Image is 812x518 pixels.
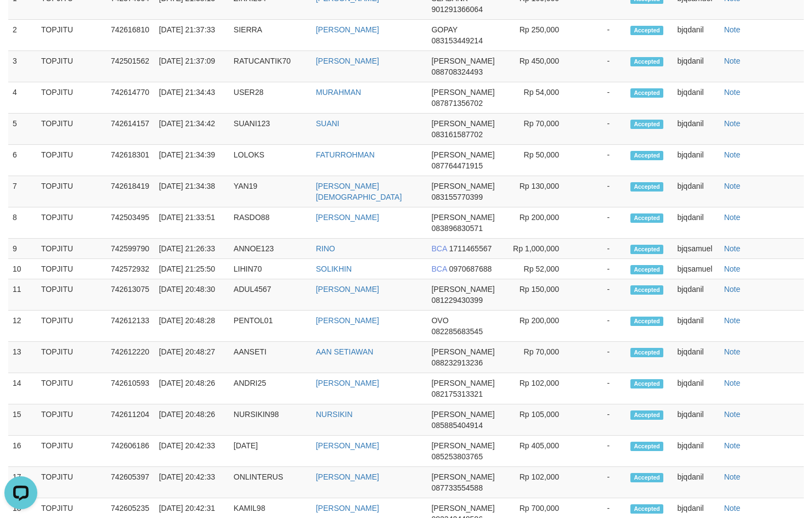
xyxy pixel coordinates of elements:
[316,88,361,97] a: MURAHMAN
[229,342,312,373] td: AANSETI
[155,259,229,279] td: [DATE] 21:25:50
[673,51,719,82] td: bjqdanil
[8,207,37,239] td: 8
[37,311,106,342] td: TOPJITU
[576,145,626,176] td: -
[37,467,106,498] td: TOPJITU
[724,316,741,325] a: Note
[8,145,37,176] td: 6
[576,404,626,436] td: -
[431,130,482,139] span: Copy 083161587702 to clipboard
[229,279,312,311] td: ADUL4567
[229,114,312,145] td: SUANI123
[630,442,663,451] span: Accepted
[155,404,229,436] td: [DATE] 20:48:26
[431,264,447,273] span: BCA
[502,239,576,259] td: Rp 1,000,000
[106,145,155,176] td: 742618301
[673,207,719,239] td: bjqdanil
[8,404,37,436] td: 15
[673,176,719,207] td: bjqdanil
[106,373,155,404] td: 742610593
[630,504,663,514] span: Accepted
[502,51,576,82] td: Rp 450,000
[106,51,155,82] td: 742501562
[8,259,37,279] td: 10
[37,279,106,311] td: TOPJITU
[229,145,312,176] td: LOLOKS
[8,51,37,82] td: 3
[229,404,312,436] td: NURSIKIN98
[502,176,576,207] td: Rp 130,000
[155,467,229,498] td: [DATE] 20:42:33
[8,20,37,51] td: 2
[673,404,719,436] td: bjqdanil
[8,342,37,373] td: 13
[431,379,494,387] span: [PERSON_NAME]
[229,82,312,114] td: USER28
[630,213,663,223] span: Accepted
[316,347,374,356] a: AAN SETIAWAN
[316,264,352,273] a: SOLIKHIN
[724,441,741,450] a: Note
[502,342,576,373] td: Rp 70,000
[155,279,229,311] td: [DATE] 20:48:30
[8,176,37,207] td: 7
[8,436,37,467] td: 16
[673,259,719,279] td: bjqsamuel
[502,20,576,51] td: Rp 250,000
[630,473,663,482] span: Accepted
[431,88,494,97] span: [PERSON_NAME]
[155,114,229,145] td: [DATE] 21:34:42
[8,239,37,259] td: 9
[502,207,576,239] td: Rp 200,000
[576,311,626,342] td: -
[431,57,494,65] span: [PERSON_NAME]
[431,421,482,430] span: Copy 085885404914 to clipboard
[502,404,576,436] td: Rp 105,000
[724,25,741,34] a: Note
[37,404,106,436] td: TOPJITU
[630,410,663,420] span: Accepted
[316,244,335,253] a: RINO
[431,119,494,128] span: [PERSON_NAME]
[724,213,741,222] a: Note
[673,311,719,342] td: bjqdanil
[106,176,155,207] td: 742618419
[724,88,741,97] a: Note
[431,182,494,190] span: [PERSON_NAME]
[229,20,312,51] td: SIERRA
[37,51,106,82] td: TOPJITU
[502,373,576,404] td: Rp 102,000
[431,150,494,159] span: [PERSON_NAME]
[431,441,494,450] span: [PERSON_NAME]
[155,51,229,82] td: [DATE] 21:37:09
[673,239,719,259] td: bjqsamuel
[155,145,229,176] td: [DATE] 21:34:39
[106,279,155,311] td: 742613075
[576,82,626,114] td: -
[316,410,353,419] a: NURSIKIN
[431,296,482,305] span: Copy 081229430399 to clipboard
[316,441,379,450] a: [PERSON_NAME]
[576,51,626,82] td: -
[673,342,719,373] td: bjqdanil
[724,472,741,481] a: Note
[502,259,576,279] td: Rp 52,000
[502,311,576,342] td: Rp 200,000
[431,25,457,34] span: GOPAY
[431,161,482,170] span: Copy 087764471915 to clipboard
[155,342,229,373] td: [DATE] 20:48:27
[37,20,106,51] td: TOPJITU
[106,207,155,239] td: 742503495
[630,57,663,66] span: Accepted
[431,504,494,513] span: [PERSON_NAME]
[502,279,576,311] td: Rp 150,000
[106,259,155,279] td: 742572932
[431,452,482,461] span: Copy 085253803765 to clipboard
[502,82,576,114] td: Rp 54,000
[724,410,741,419] a: Note
[106,114,155,145] td: 742614157
[431,316,448,325] span: OVO
[431,99,482,108] span: Copy 087871356702 to clipboard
